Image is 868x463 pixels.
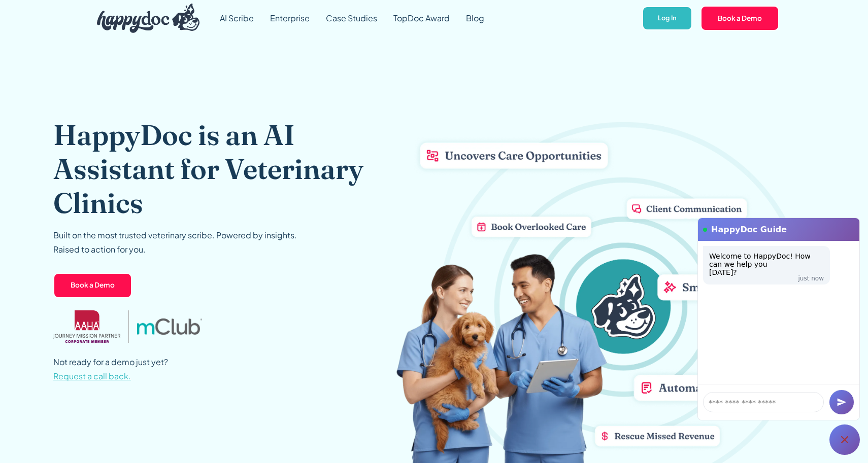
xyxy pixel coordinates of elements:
img: HappyDoc Logo: A happy dog with his ear up, listening. [97,4,199,33]
a: Book a Demo [700,6,779,31]
a: Book a Demo [53,273,132,298]
a: Log In [642,6,692,31]
img: mclub logo [137,318,202,335]
h1: HappyDoc is an AI Assistant for Veterinary Clinics [53,118,396,220]
img: AAHA Advantage logo [53,310,120,343]
span: Request a call back. [53,371,131,381]
a: home [89,1,199,35]
p: Not ready for a demo just yet? [53,355,168,383]
p: Built on the most trusted veterinary scribe. Powered by insights. Raised to action for you. [53,228,297,257]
